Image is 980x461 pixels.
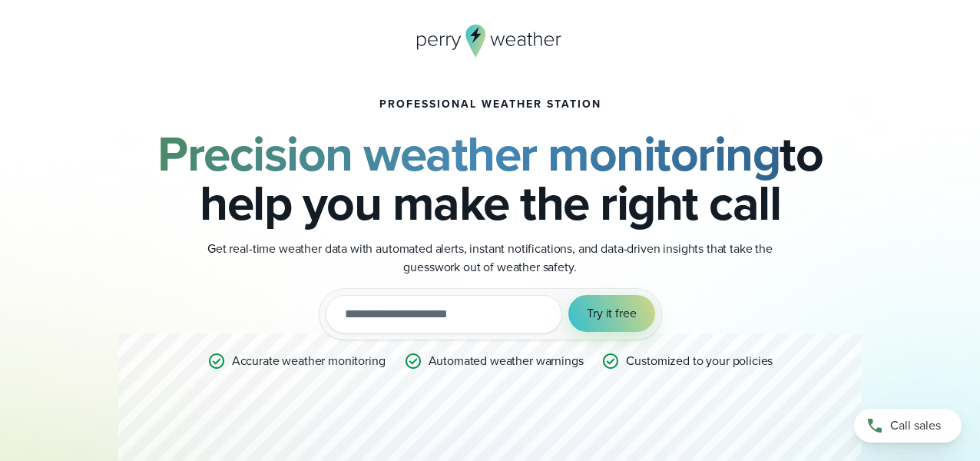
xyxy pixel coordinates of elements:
p: Accurate weather monitoring [232,352,386,370]
button: Try it free [568,295,654,332]
span: Call sales [890,416,941,435]
span: Try it free [587,304,636,323]
a: Call sales [854,409,962,443]
p: Automated weather warnings [429,352,584,370]
strong: Precision weather monitoring [157,118,780,190]
h2: to help you make the right call [118,129,862,227]
p: Get real-time weather data with automated alerts, instant notifications, and data-driven insights... [183,240,797,277]
h1: Professional Weather Station [379,98,601,111]
p: Customized to your policies [626,352,773,370]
